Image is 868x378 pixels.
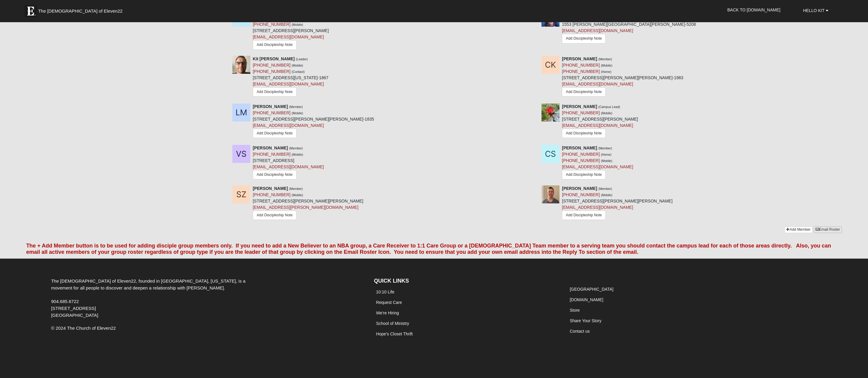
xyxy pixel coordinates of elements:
[601,193,612,197] small: (Mobile)
[562,87,606,97] a: Add Discipleship Note
[601,64,612,67] small: (Mobile)
[798,3,833,18] a: Hello Kit
[376,331,413,336] a: Hope's Closet Thrift
[601,153,611,156] small: (Home)
[253,82,324,86] a: [EMAIL_ADDRESS][DOMAIN_NAME]
[562,152,600,157] a: [PHONE_NUMBER]
[253,34,324,39] a: [EMAIL_ADDRESS][DOMAIN_NAME]
[292,64,303,67] small: (Mobile)
[289,105,303,109] small: (Member)
[253,110,291,115] a: [PHONE_NUMBER]
[376,310,399,315] a: We're Hiring
[562,123,633,128] a: [EMAIL_ADDRESS][DOMAIN_NAME]
[562,129,606,138] a: Add Discipleship Note
[376,321,409,326] a: School of Ministry
[570,318,601,323] a: Share Your Story
[253,69,291,74] a: [PHONE_NUMBER]
[598,57,612,61] small: (Member)
[46,278,262,319] div: The [DEMOGRAPHIC_DATA] of Eleven22, founded in [GEOGRAPHIC_DATA], [US_STATE], is a movement for a...
[253,103,374,140] div: [STREET_ADDRESS][PERSON_NAME][PERSON_NAME]-1835
[562,110,600,115] a: [PHONE_NUMBER]
[253,129,297,138] a: Add Discipleship Note
[562,170,606,179] a: Add Discipleship Note
[562,205,633,210] a: [EMAIL_ADDRESS][DOMAIN_NAME]
[562,103,638,139] div: [STREET_ADDRESS][PERSON_NAME]
[598,187,612,190] small: (Member)
[562,34,606,43] a: Add Discipleship Note
[598,105,620,109] small: (Campus Lead)
[601,159,612,163] small: (Mobile)
[253,164,324,169] a: [EMAIL_ADDRESS][DOMAIN_NAME]
[22,2,142,17] a: The [DEMOGRAPHIC_DATA] of Eleven22
[803,8,824,13] span: Hello Kit
[562,63,600,67] a: [PHONE_NUMBER]
[292,193,303,197] small: (Mobile)
[570,308,580,313] a: Store
[292,153,303,156] small: (Mobile)
[253,145,288,150] strong: [PERSON_NAME]
[570,287,613,292] a: [GEOGRAPHIC_DATA]
[253,123,324,128] a: [EMAIL_ADDRESS][DOMAIN_NAME]
[376,300,402,305] a: Request Care
[562,82,633,86] a: [EMAIL_ADDRESS][DOMAIN_NAME]
[253,87,297,97] a: Add Discipleship Note
[253,63,291,67] a: [PHONE_NUMBER]
[253,205,358,210] a: [EMAIL_ADDRESS][PERSON_NAME][DOMAIN_NAME]
[292,111,303,115] small: (Mobile)
[253,22,291,27] a: [PHONE_NUMBER]
[562,164,633,169] a: [EMAIL_ADDRESS][DOMAIN_NAME]
[562,186,597,191] strong: [PERSON_NAME]
[784,226,812,233] a: Add Member
[253,185,363,222] div: [STREET_ADDRESS][PERSON_NAME][PERSON_NAME]
[562,185,673,222] div: [STREET_ADDRESS][PERSON_NAME][PERSON_NAME]
[562,56,683,99] div: [STREET_ADDRESS][PERSON_NAME][PERSON_NAME]-1983
[253,40,297,49] a: Add Discipleship Note
[562,211,606,220] a: Add Discipleship Note
[38,8,122,14] span: The [DEMOGRAPHIC_DATA] of Eleven22
[374,278,559,284] h4: QUICK LINKS
[562,145,597,150] strong: [PERSON_NAME]
[562,9,696,46] div: 1553 [PERSON_NAME][GEOGRAPHIC_DATA][PERSON_NAME]-5208
[570,329,590,334] a: Contact us
[26,243,831,255] font: The + Add Member button is to be used for adding disciple group members only. If you need to add ...
[51,325,116,331] span: © 2024 The Church of Eleven22
[51,313,98,318] span: [GEOGRAPHIC_DATA]
[253,186,288,191] strong: [PERSON_NAME]
[723,2,785,17] a: Back to [DOMAIN_NAME]
[376,289,395,294] a: 10:10 Life
[289,146,303,150] small: (Member)
[562,28,633,33] a: [EMAIL_ADDRESS][DOMAIN_NAME]
[562,56,597,61] strong: [PERSON_NAME]
[289,187,303,190] small: (Member)
[253,56,295,61] strong: Kit [PERSON_NAME]
[296,57,308,61] small: (Leader)
[253,9,329,51] div: [STREET_ADDRESS][PERSON_NAME]
[253,152,291,157] a: [PHONE_NUMBER]
[562,104,597,109] strong: [PERSON_NAME]
[814,226,842,233] a: Email Roster
[253,145,324,181] div: [STREET_ADDRESS]
[601,111,612,115] small: (Mobile)
[253,192,291,197] a: [PHONE_NUMBER]
[253,170,297,179] a: Add Discipleship Note
[562,192,600,197] a: [PHONE_NUMBER]
[562,69,600,74] a: [PHONE_NUMBER]
[570,297,603,302] a: [DOMAIN_NAME]
[601,70,611,73] small: (Home)
[292,23,303,26] small: (Mobile)
[292,70,305,73] small: (Contact)
[253,56,328,98] div: [STREET_ADDRESS][US_STATE]-1867
[25,5,37,17] img: Eleven22 logo
[253,104,288,109] strong: [PERSON_NAME]
[562,158,600,163] a: [PHONE_NUMBER]
[253,211,297,220] a: Add Discipleship Note
[598,146,612,150] small: (Member)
